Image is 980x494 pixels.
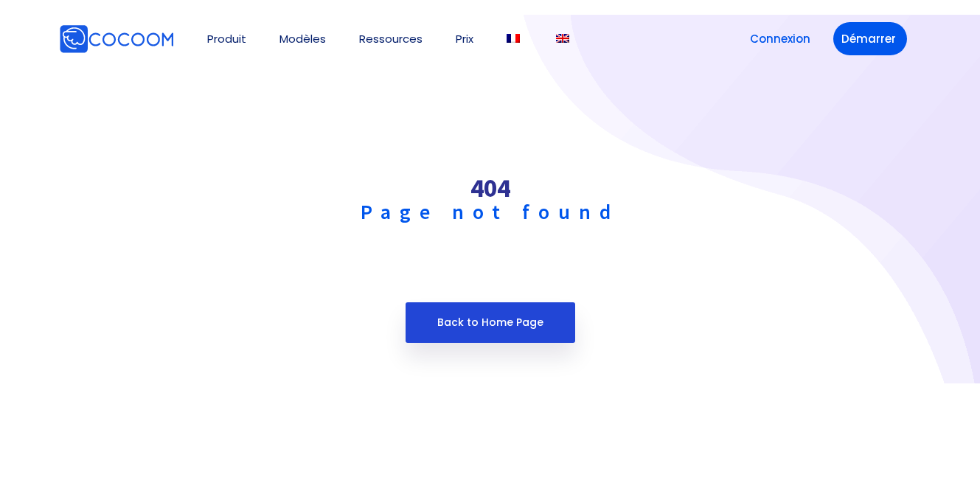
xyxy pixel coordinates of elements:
a: Back to Home Page [406,302,575,343]
a: Produit [207,33,246,44]
img: Cocoom [59,24,174,54]
h1: 404 [59,175,922,201]
img: Anglais [556,34,569,43]
a: Ressources [359,33,423,44]
a: Démarrer [833,22,907,55]
a: Connexion [742,22,819,55]
p: Sorry, this page was not found [59,240,922,261]
a: Modèles [279,33,326,44]
h2: Page not found [59,201,922,222]
img: Français [507,34,520,43]
a: Prix [456,33,473,44]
